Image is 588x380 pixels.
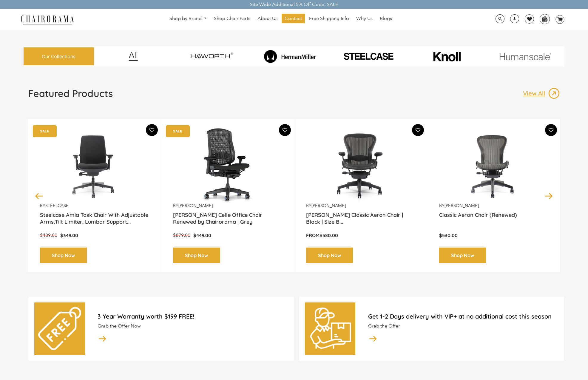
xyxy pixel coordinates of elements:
[174,47,249,65] img: image_7_14f0750b-d084-457f-979a-a1ab9f6582c4.png
[548,87,560,99] img: image_13.png
[173,232,190,238] span: $879.00
[439,128,548,203] a: Classic Aeron Chair (Renewed) - chairorama Classic Aeron Chair (Renewed) - chairorama
[544,191,554,201] button: Next
[166,14,210,23] a: Shop by Brand
[545,124,557,136] button: Add To Wishlist
[173,128,282,203] img: Herman Miller Celle Office Chair Renewed by Chairorama | Grey - chairorama
[40,203,149,208] p: by
[146,124,158,136] button: Add To Wishlist
[193,232,211,238] span: $449.00
[439,211,548,226] a: Classic Aeron Chair (Renewed)
[523,89,548,97] p: View All
[306,248,353,263] a: Shop Now
[439,128,548,203] img: Classic Aeron Chair (Renewed) - chairorama
[540,14,549,23] img: WhatsApp_Image_2024-07-12_at_16.23.01.webp
[356,16,373,22] span: Why Us
[24,47,94,66] a: Our Collections
[331,52,406,61] img: PHOTO-2024-07-09-00-53-10-removebg-preview.png
[173,211,282,226] a: [PERSON_NAME] Celle Office Chair Renewed by Chairorama | Grey
[103,14,459,25] nav: DesktopNavigation
[173,128,282,203] a: Herman Miller Celle Office Chair Renewed by Chairorama | Grey - chairorama Herman Miller Celle Of...
[487,52,563,60] img: image_11.png
[40,129,49,133] text: SALE
[309,307,352,350] img: delivery-man.png
[309,16,349,22] span: Free Shipping Info
[40,248,87,263] a: Shop Now
[40,232,57,238] span: $489.00
[254,14,280,23] a: About Us
[306,211,415,226] a: [PERSON_NAME] Classic Aeron Chair | Black | Size B...
[257,16,277,22] span: About Us
[282,14,305,23] a: Contact
[445,203,479,208] a: [PERSON_NAME]
[60,232,78,238] span: $349.00
[173,129,182,133] text: SALE
[28,87,113,104] a: Featured Products
[252,50,328,63] img: image_8_173eb7e0-7579-41b4-bc8e-4ba0b8ba93e8.png
[38,307,81,350] img: free.png
[439,203,548,208] p: by
[380,16,392,22] span: Blogs
[98,333,107,343] img: image_14.png
[45,203,69,208] a: Steelcase
[285,16,302,22] span: Contact
[439,248,486,263] a: Shop Now
[173,203,282,208] p: by
[117,52,150,61] img: image_12.png
[353,14,376,23] a: Why Us
[279,124,291,136] button: Add To Wishlist
[178,203,213,208] a: [PERSON_NAME]
[28,87,113,99] h1: Featured Products
[306,128,415,203] img: Herman Miller Classic Aeron Chair | Black | Size B (Renewed) - chairorama
[412,124,424,136] button: Add To Wishlist
[211,14,253,23] a: Shop Chair Parts
[523,87,560,99] a: View All
[173,248,220,263] a: Shop Now
[439,232,458,238] span: $530.00
[40,211,149,226] a: Steelcase Amia Task Chair With Adjustable Arms,Tilt Limiter, Lumbar Support...
[420,51,474,62] img: image_10_1.png
[18,14,77,25] img: chairorama
[40,128,149,203] img: Amia Chair by chairorama.com
[306,203,415,208] p: by
[306,14,352,23] a: Free Shipping Info
[377,14,395,23] a: Blogs
[98,313,288,320] h2: 3 Year Warranty worth $199 FREE!
[311,203,346,208] a: [PERSON_NAME]
[368,333,378,343] img: image_14.png
[34,191,44,201] button: Previous
[40,128,149,203] a: Amia Chair by chairorama.com Renewed Amia Chair chairorama.com
[98,323,288,329] p: Grab the Offer Now
[320,232,338,238] span: $580.00
[306,128,415,203] a: Herman Miller Classic Aeron Chair | Black | Size B (Renewed) - chairorama Herman Miller Classic A...
[368,313,558,320] h2: Get 1-2 Days delivery with VIP+ at no additional cost this season
[306,232,415,239] p: From
[214,16,250,22] span: Shop Chair Parts
[368,323,558,329] p: Grab the Offer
